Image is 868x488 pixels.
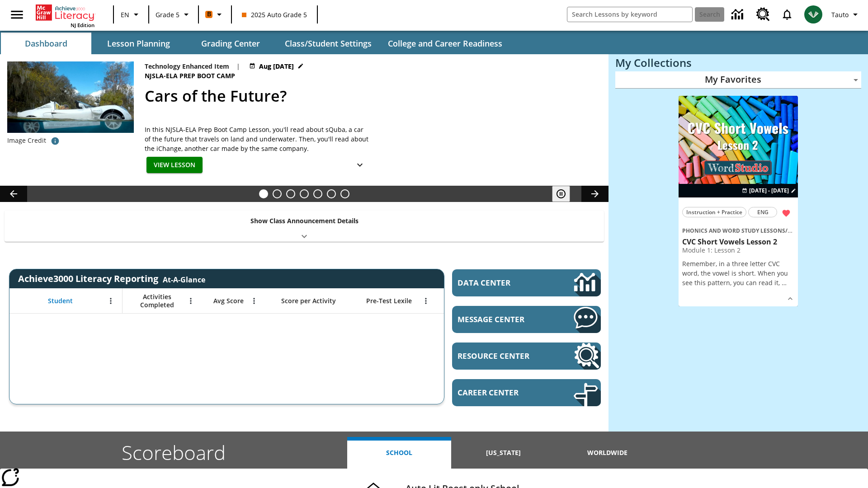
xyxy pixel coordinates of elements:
[775,3,799,26] a: Notifications
[7,61,134,147] img: High-tech automobile treading water.
[452,269,601,296] a: Data Center
[5,211,604,242] div: Show Class Announcement Details
[452,379,601,406] a: Career Center
[686,207,742,217] span: Instruction + Practice
[451,437,555,469] button: [US_STATE]
[327,189,336,198] button: Slide 6 Making a Difference for the Planet
[286,189,295,198] button: Slide 3 One Idea, Lots of Hard Work
[278,33,379,54] button: Class/Student Settings
[145,71,237,81] span: NJSLA-ELA Prep Boot Camp
[156,10,179,19] span: Grade 5
[202,6,228,23] button: Boost Class color is orange. Change class color
[36,3,94,28] div: Home
[145,61,229,71] p: Technology Enhanced Item
[552,186,570,202] button: Pause
[782,278,787,287] span: …
[163,273,205,285] div: At-A-Glance
[785,226,793,235] span: /
[347,437,451,469] button: School
[242,10,307,19] span: 2025 Auto Grade 5
[552,186,579,202] div: Pause
[452,306,601,333] a: Message Center
[799,3,828,26] button: Select a new avatar
[831,10,849,19] span: Tauto
[4,1,30,28] button: Open side menu
[259,189,268,198] button: Slide 1 Cars of the Future?
[145,125,371,153] div: In this NJSLA-ELA Prep Boot Camp Lesson, you'll read about sQuba, a car of the future that travel...
[104,294,118,308] button: Open Menu
[127,293,187,309] span: Activities Completed
[419,294,433,308] button: Open Menu
[778,205,794,221] button: Remove from Favorites
[682,207,746,217] button: Instruction + Practice
[567,7,692,22] input: search field
[682,225,794,235] span: Topic: Phonics and Word Study Lessons/CVC Short Vowels
[146,157,203,174] button: View Lesson
[804,5,822,23] img: avatar image
[615,56,861,69] h3: My Collections
[121,10,129,19] span: EN
[351,157,369,174] button: Show Details
[757,207,769,217] span: ENG
[247,294,261,308] button: Open Menu
[36,4,94,22] a: Home
[259,61,294,71] span: Aug [DATE]
[207,9,211,20] span: B
[281,297,336,305] span: Score per Activity
[556,437,660,469] button: Worldwide
[458,314,547,324] span: Message Center
[145,84,598,108] h2: Cars of the Future?
[184,294,198,308] button: Open Menu
[46,133,64,149] button: Photo credit: AP
[7,136,46,145] p: Image Credit
[185,33,276,54] button: Grading Center
[247,61,306,71] button: Aug 24 - Aug 01 Choose Dates
[48,297,73,305] span: Student
[783,292,797,305] button: Show Details
[682,237,794,247] h3: CVC Short Vowels Lesson 2
[300,189,309,198] button: Slide 4 Pre-release lesson
[1,33,91,54] button: Dashboard
[458,387,547,398] span: Career Center
[71,22,94,28] span: NJ Edition
[682,227,785,235] span: Phonics and Word Study Lessons
[749,187,789,195] span: [DATE] - [DATE]
[615,71,861,89] div: My Favorites
[458,351,547,361] span: Resource Center
[740,187,798,195] button: Aug 28 - Aug 28 Choose Dates
[751,2,775,27] a: Resource Center, Will open in new tab
[788,227,835,235] span: CVC Short Vowels
[381,33,509,54] button: College and Career Readiness
[18,272,205,285] span: Achieve3000 Literacy Reporting
[828,6,864,23] button: Profile/Settings
[682,259,794,287] p: Remember, in a three letter CVC word, the vowel is short. When you see this pattern, you can read...
[726,2,751,27] a: Data Center
[313,189,322,198] button: Slide 5 Career Lesson
[236,61,240,71] span: |
[152,6,195,23] button: Grade: Grade 5, Select a grade
[748,207,777,217] button: ENG
[213,297,244,305] span: Avg Score
[93,33,184,54] button: Lesson Planning
[366,297,412,305] span: Pre-Test Lexile
[117,6,146,23] button: Language: EN, Select a language
[250,216,359,225] p: Show Class Announcement Details
[679,96,798,307] div: lesson details
[340,189,349,198] button: Slide 7 Sleepless in the Animal Kingdom
[452,343,601,370] a: Resource Center, Will open in new tab
[581,186,609,202] button: Lesson carousel, Next
[273,189,282,198] button: Slide 2 What's the Big Idea?
[458,277,543,288] span: Data Center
